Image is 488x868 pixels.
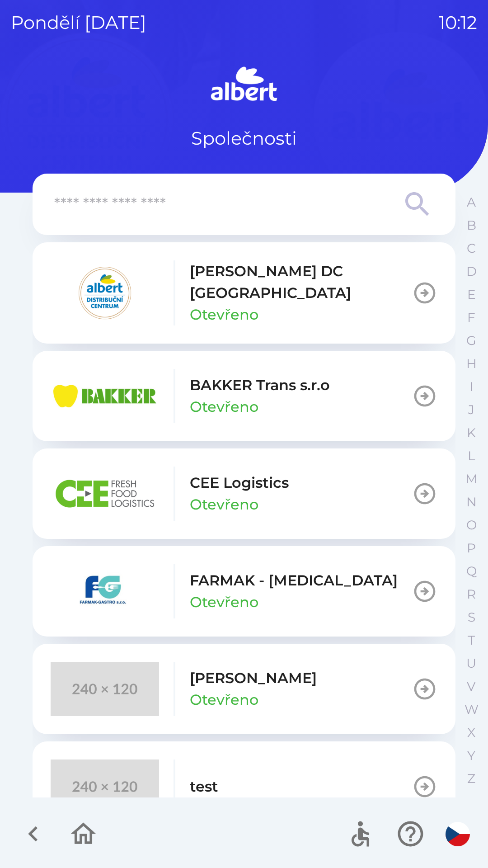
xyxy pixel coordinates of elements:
[469,379,473,395] p: I
[460,698,483,721] button: W
[467,217,476,233] p: B
[467,310,475,325] p: F
[51,467,159,521] img: ba8847e2-07ef-438b-a6f1-28de549c3032.png
[460,283,483,306] button: E
[460,583,483,606] button: R
[51,266,159,320] img: 092fc4fe-19c8-4166-ad20-d7efd4551fba.png
[460,537,483,560] button: P
[460,375,483,398] button: I
[468,609,475,625] p: S
[190,396,258,418] p: Otevřeno
[467,586,476,602] p: R
[190,570,398,591] p: FARMAK - [MEDICAL_DATA]
[51,564,159,618] img: 5ee10d7b-21a5-4c2b-ad2f-5ef9e4226557.png
[466,563,477,579] p: Q
[51,369,159,423] img: eba99837-dbda-48f3-8a63-9647f5990611.png
[468,448,475,464] p: L
[33,546,455,637] button: FARMAK - [MEDICAL_DATA]Otevřeno
[460,214,483,237] button: B
[460,352,483,375] button: H
[468,632,475,648] p: T
[467,540,476,556] p: P
[466,494,477,510] p: N
[460,675,483,698] button: V
[191,125,297,152] p: Společnosti
[466,333,476,349] p: G
[467,771,475,787] p: Z
[465,702,479,717] p: W
[466,656,476,671] p: U
[467,241,476,256] p: C
[190,472,289,494] p: CEE Logistics
[190,776,218,797] p: test
[460,467,483,491] button: M
[33,741,455,832] button: test
[467,725,475,741] p: X
[460,652,483,675] button: U
[460,629,483,652] button: T
[190,260,412,304] p: [PERSON_NAME] DC [GEOGRAPHIC_DATA]
[460,191,483,214] button: A
[190,304,258,325] p: Otevřeno
[190,689,258,711] p: Otevřeno
[460,767,483,790] button: Z
[439,9,477,36] p: 10:12
[190,591,258,613] p: Otevřeno
[460,421,483,444] button: K
[460,491,483,514] button: N
[468,402,474,418] p: J
[33,242,455,344] button: [PERSON_NAME] DC [GEOGRAPHIC_DATA]Otevřeno
[446,822,470,846] img: cs flag
[460,744,483,767] button: Y
[467,679,476,694] p: V
[467,425,476,441] p: K
[460,260,483,283] button: D
[467,287,476,302] p: E
[33,644,455,734] button: [PERSON_NAME]Otevřeno
[33,63,455,107] img: Logo
[460,721,483,744] button: X
[33,351,455,441] button: BAKKER Trans s.r.oOtevřeno
[466,264,477,279] p: D
[11,9,146,36] p: pondělí [DATE]
[190,667,317,689] p: [PERSON_NAME]
[460,237,483,260] button: C
[466,517,477,533] p: O
[460,306,483,329] button: F
[460,329,483,352] button: G
[465,471,478,487] p: M
[51,662,159,716] img: 240x120
[190,374,330,396] p: BAKKER Trans s.r.o
[460,560,483,583] button: Q
[190,494,258,515] p: Otevřeno
[467,748,475,764] p: Y
[467,194,476,210] p: A
[460,444,483,467] button: L
[51,759,159,814] img: 240x120
[466,356,477,372] p: H
[460,398,483,421] button: J
[33,448,455,539] button: CEE LogisticsOtevřeno
[460,514,483,537] button: O
[460,606,483,629] button: S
